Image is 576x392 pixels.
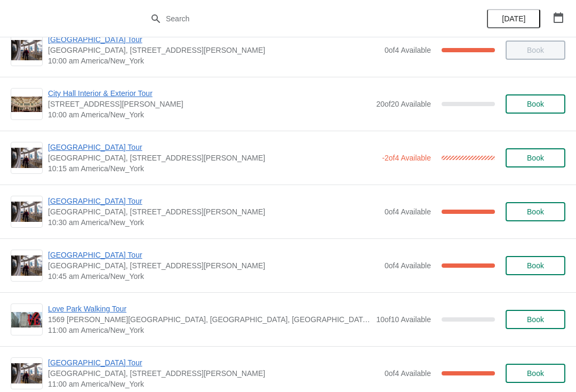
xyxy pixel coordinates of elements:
span: 11:00 am America/New_York [48,325,371,335]
span: [GEOGRAPHIC_DATA], [STREET_ADDRESS][PERSON_NAME] [48,368,379,379]
span: Book [527,315,544,324]
button: [DATE] [487,9,540,28]
img: City Hall Interior & Exterior Tour | 1400 John F Kennedy Boulevard, Suite 121, Philadelphia, PA, ... [11,97,42,112]
span: [GEOGRAPHIC_DATA] Tour [48,357,379,368]
span: 10:15 am America/New_York [48,163,377,174]
span: [GEOGRAPHIC_DATA], [STREET_ADDRESS][PERSON_NAME] [48,153,377,163]
span: 10 of 10 Available [376,315,431,324]
button: Book [506,310,565,329]
img: City Hall Tower Tour | City Hall Visitor Center, 1400 John F Kennedy Boulevard Suite 121, Philade... [11,202,42,222]
span: Book [527,261,544,270]
span: 0 of 4 Available [385,207,431,216]
span: [GEOGRAPHIC_DATA] Tour [48,196,379,206]
span: 10:00 am America/New_York [48,109,371,120]
span: -2 of 4 Available [382,154,431,162]
span: 0 of 4 Available [385,46,431,54]
input: Search [165,9,432,28]
span: 11:00 am America/New_York [48,379,379,389]
span: 20 of 20 Available [376,100,431,108]
img: Love Park Walking Tour | 1569 John F Kennedy Boulevard, Philadelphia, PA, USA | 11:00 am America/... [11,312,42,327]
span: [STREET_ADDRESS][PERSON_NAME] [48,99,371,109]
span: [GEOGRAPHIC_DATA], [STREET_ADDRESS][PERSON_NAME] [48,260,379,271]
img: City Hall Tower Tour | City Hall Visitor Center, 1400 John F Kennedy Boulevard Suite 121, Philade... [11,255,42,276]
span: 0 of 4 Available [385,369,431,378]
button: Book [506,364,565,383]
img: City Hall Tower Tour | City Hall Visitor Center, 1400 John F Kennedy Boulevard Suite 121, Philade... [11,148,42,169]
span: Book [527,369,544,378]
span: Book [527,154,544,162]
button: Book [506,256,565,275]
span: 0 of 4 Available [385,261,431,270]
span: Book [527,100,544,108]
span: 10:45 am America/New_York [48,271,379,282]
span: [GEOGRAPHIC_DATA] Tour [48,142,377,153]
img: City Hall Tower Tour | City Hall Visitor Center, 1400 John F Kennedy Boulevard Suite 121, Philade... [11,363,42,384]
button: Book [506,148,565,167]
span: 10:00 am America/New_York [48,55,379,66]
span: 1569 [PERSON_NAME][GEOGRAPHIC_DATA], [GEOGRAPHIC_DATA], [GEOGRAPHIC_DATA], [GEOGRAPHIC_DATA] [48,314,371,325]
button: Book [506,202,565,221]
button: Book [506,94,565,114]
img: City Hall Tower Tour | City Hall Visitor Center, 1400 John F Kennedy Boulevard Suite 121, Philade... [11,40,42,61]
span: 10:30 am America/New_York [48,217,379,228]
span: [GEOGRAPHIC_DATA] Tour [48,250,379,260]
span: City Hall Interior & Exterior Tour [48,88,371,99]
span: [GEOGRAPHIC_DATA], [STREET_ADDRESS][PERSON_NAME] [48,206,379,217]
span: Book [527,207,544,216]
span: Love Park Walking Tour [48,303,371,314]
span: [DATE] [502,14,525,23]
span: [GEOGRAPHIC_DATA] Tour [48,34,379,45]
span: [GEOGRAPHIC_DATA], [STREET_ADDRESS][PERSON_NAME] [48,45,379,55]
